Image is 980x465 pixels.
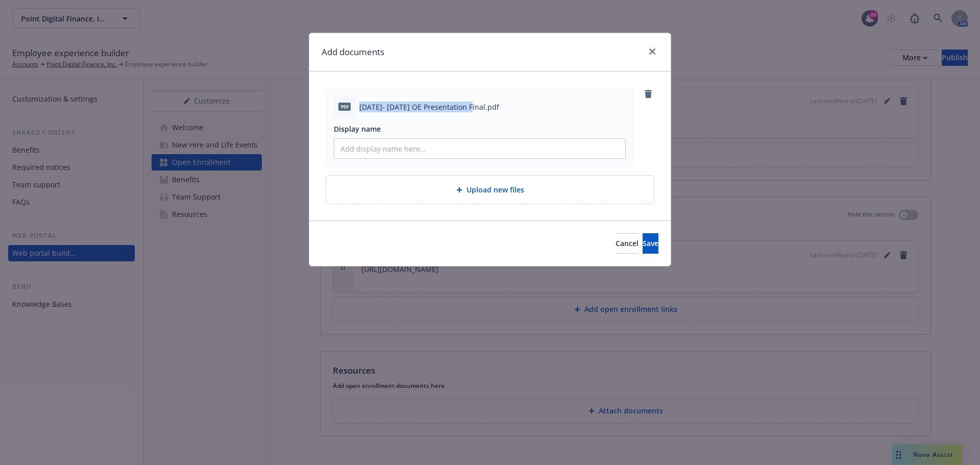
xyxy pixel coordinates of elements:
button: Save [643,233,658,254]
a: remove [642,88,654,100]
span: Upload new files [467,184,524,195]
div: Upload new files [326,175,654,204]
a: close [646,45,658,58]
h1: Add documents [322,45,384,59]
span: Save [643,238,658,248]
input: Add display name here... [334,139,625,158]
span: Cancel [616,238,639,248]
button: Cancel [616,233,639,254]
span: Display name [334,124,381,134]
span: pdf [338,103,351,110]
span: [DATE]- [DATE] OE Presentation Final.pdf [359,102,499,112]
